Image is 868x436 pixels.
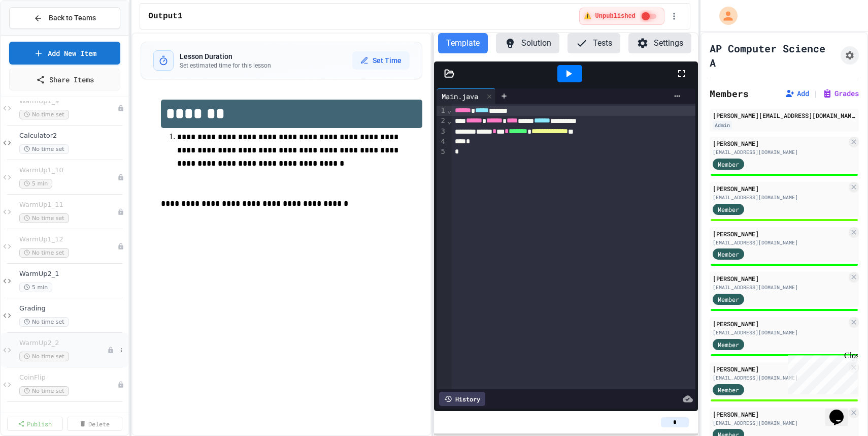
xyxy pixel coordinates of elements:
[19,270,126,278] span: WarmUp2_1
[107,347,114,354] div: Unpublished
[148,10,182,22] span: Output1
[437,137,447,147] div: 4
[825,395,858,426] iframe: chat widget
[437,116,447,126] div: 2
[584,12,635,20] span: ⚠️ Unpublished
[713,364,847,373] div: [PERSON_NAME]
[117,208,124,215] div: Unpublished
[19,373,117,382] span: CoinFlip
[813,87,818,100] span: |
[713,239,847,246] div: [EMAIL_ADDRESS][DOMAIN_NAME]
[785,88,809,99] button: Add
[447,117,452,125] span: Fold line
[628,33,691,53] button: Settings
[713,194,847,201] div: [EMAIL_ADDRESS][DOMAIN_NAME]
[7,417,63,431] a: Publish
[19,213,69,223] span: No time set
[117,105,124,112] div: Unpublished
[718,340,739,349] span: Member
[19,110,69,119] span: No time set
[117,381,124,388] div: Unpublished
[713,111,856,120] div: [PERSON_NAME][EMAIL_ADDRESS][DOMAIN_NAME]
[117,243,124,250] div: Unpublished
[9,42,120,65] a: Add New Item
[496,33,559,53] button: Solution
[67,417,123,431] a: Delete
[710,41,837,70] h1: AP Computer Science A
[19,339,107,348] span: WarmUp2_2
[19,144,69,154] span: No time set
[718,160,739,169] span: Member
[713,121,732,130] div: Admin
[19,304,126,313] span: Grading
[437,106,447,116] div: 1
[713,148,847,156] div: [EMAIL_ADDRESS][DOMAIN_NAME]
[19,248,69,258] span: No time set
[180,61,271,70] p: Set estimated time for this lesson
[713,329,847,336] div: [EMAIL_ADDRESS][DOMAIN_NAME]
[19,132,126,140] span: Calculator2
[718,205,739,214] span: Member
[437,147,447,157] div: 5
[713,229,847,238] div: [PERSON_NAME]
[439,392,485,406] div: History
[713,284,847,291] div: [EMAIL_ADDRESS][DOMAIN_NAME]
[19,201,117,209] span: WarmUp1_11
[116,345,126,355] button: More options
[713,419,847,427] div: [EMAIL_ADDRESS][DOMAIN_NAME]
[19,235,117,244] span: WarmUp1_12
[710,86,749,101] h2: Members
[352,51,410,70] button: Set Time
[713,274,847,283] div: [PERSON_NAME]
[841,46,859,65] button: Assignment Settings
[822,88,859,99] button: Grades
[713,184,847,193] div: [PERSON_NAME]
[709,4,740,27] div: My Account
[713,374,847,382] div: [EMAIL_ADDRESS][DOMAIN_NAME]
[4,4,70,65] div: Chat with us now!Close
[579,8,664,25] div: ⚠️ Students cannot see this content! Click the toggle to publish it and make it visible to your c...
[19,166,117,175] span: WarmUp1_10
[19,179,52,189] span: 5 min
[447,106,452,114] span: Fold line
[437,91,483,102] div: Main.java
[19,97,117,106] span: WarmUp1_9
[9,69,120,90] a: Share Items
[117,174,124,181] div: Unpublished
[567,33,620,53] button: Tests
[19,317,69,327] span: No time set
[9,7,120,29] button: Back to Teams
[718,250,739,259] span: Member
[49,13,96,23] span: Back to Teams
[438,33,488,53] button: Template
[19,283,52,292] span: 5 min
[713,319,847,328] div: [PERSON_NAME]
[718,385,739,394] span: Member
[784,351,858,394] iframe: chat widget
[437,88,496,104] div: Main.java
[718,295,739,304] span: Member
[713,410,847,419] div: [PERSON_NAME]
[19,352,69,361] span: No time set
[180,51,271,61] h3: Lesson Duration
[437,127,447,137] div: 3
[19,386,69,396] span: No time set
[713,139,847,148] div: [PERSON_NAME]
